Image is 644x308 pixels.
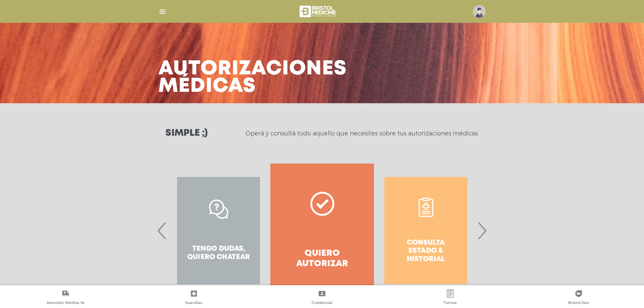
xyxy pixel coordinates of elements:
[443,300,457,306] span: Turnos
[299,3,338,19] img: bristol-medicine-blanco.png
[158,60,347,95] h3: Autorizaciones médicas
[246,129,479,137] p: Operá y consultá todo aquello que necesites sobre tus autorizaciones médicas.
[515,290,643,307] a: Bristol Doc
[158,7,167,16] img: Cober_menu-lines-white.svg
[568,300,589,306] span: Bristol Doc
[282,248,362,269] h4: Quiero autorizar
[475,212,488,249] span: Next
[185,300,202,306] span: Guardias
[156,212,169,249] span: Previous
[129,290,258,307] a: Guardias
[473,5,486,18] img: profile-placeholder.svg
[258,290,386,307] a: Credencial
[270,164,374,298] a: Quiero autorizar
[165,129,208,138] h3: Simple ;)
[312,300,332,306] span: Credencial
[1,290,129,307] a: Atención Médica Ya
[386,290,514,307] a: Turnos
[47,300,85,306] span: Atención Médica Ya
